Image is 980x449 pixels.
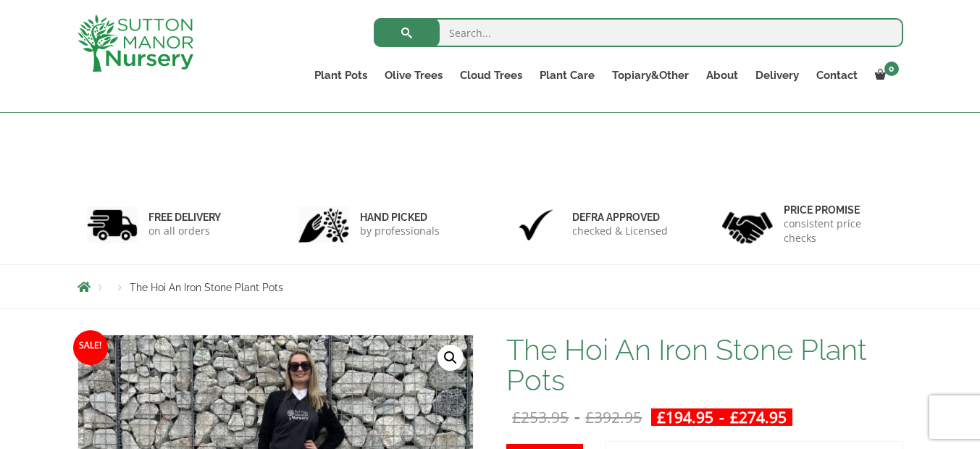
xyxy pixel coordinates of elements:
[73,330,108,365] span: Sale!
[360,211,440,224] h6: hand picked
[78,14,193,72] img: logo
[511,206,561,243] img: 3.jpg
[657,407,666,427] span: £
[130,282,283,293] span: The Hoi An Iron Stone Plant Pots
[306,65,376,85] a: Plant Pots
[512,407,521,427] span: £
[374,18,903,47] input: Search...
[784,203,894,217] h6: Price promise
[722,203,773,247] img: 4.jpg
[730,407,787,427] bdi: 274.95
[866,65,903,85] a: 0
[506,408,648,426] del: -
[148,211,221,224] h6: FREE DELIVERY
[512,407,569,427] bdi: 253.95
[87,206,138,243] img: 1.jpg
[572,211,668,224] h6: Defra approved
[572,224,668,238] p: checked & Licensed
[585,407,642,427] bdi: 392.95
[376,65,451,85] a: Olive Trees
[808,65,866,85] a: Contact
[698,65,747,85] a: About
[451,65,531,85] a: Cloud Trees
[298,206,349,243] img: 2.jpg
[360,224,440,238] p: by professionals
[747,65,808,85] a: Delivery
[884,62,899,76] span: 0
[784,217,894,246] p: consistent price checks
[651,408,792,426] ins: -
[531,65,603,85] a: Plant Care
[730,407,739,427] span: £
[585,407,594,427] span: £
[437,345,464,371] a: View full-screen image gallery
[506,335,902,395] h1: The Hoi An Iron Stone Plant Pots
[603,65,698,85] a: Topiary&Other
[657,407,713,427] bdi: 194.95
[148,224,221,238] p: on all orders
[78,281,903,293] nav: Breadcrumbs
